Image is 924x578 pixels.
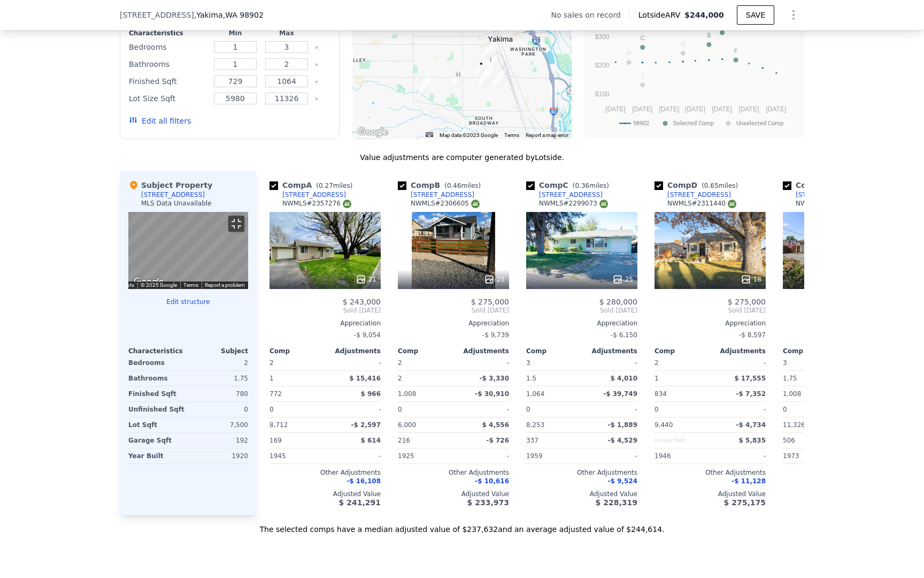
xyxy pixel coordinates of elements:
[481,44,492,63] div: 603 Cornell Ave
[551,10,629,20] div: No sales on record
[263,29,310,37] div: Max
[599,200,608,208] img: NWMLS Logo
[346,477,381,485] span: -$ 16,108
[526,406,530,413] span: 0
[411,191,474,199] div: [STREET_ADDRESS]
[314,63,319,67] button: Clear
[526,306,637,315] span: Sold [DATE]
[360,437,381,444] span: $ 614
[783,328,894,343] div: -
[712,402,766,417] div: -
[608,421,637,429] span: -$ 1,889
[480,70,491,88] div: 1304 Cornell Ave
[783,191,859,199] a: [STREET_ADDRESS]
[526,448,580,463] div: 1959
[128,448,186,463] div: Year Built
[128,417,186,432] div: Lot Sqft
[269,437,282,444] span: 169
[608,477,637,485] span: -$ 9,524
[738,105,759,113] text: [DATE]
[312,182,357,189] span: ( miles)
[269,490,381,498] div: Adjusted Value
[398,359,402,367] span: 2
[398,191,474,199] a: [STREET_ADDRESS]
[398,319,509,328] div: Appreciation
[796,191,859,199] div: [STREET_ADDRESS]
[654,191,731,199] a: [STREET_ADDRESS]
[526,180,613,191] div: Comp C
[783,390,801,398] span: 1,008
[475,58,487,77] div: 1013 S 9th Ave
[667,191,731,199] div: [STREET_ADDRESS]
[584,402,637,417] div: -
[684,11,724,19] span: $244,000
[482,421,509,429] span: $ 4,556
[608,437,637,444] span: -$ 4,529
[355,125,390,139] img: Google
[595,90,610,98] text: $100
[526,421,544,429] span: 8,253
[327,402,381,417] div: -
[141,199,212,208] div: MLS Data Unavailable
[269,191,346,199] a: [STREET_ADDRESS]
[453,347,509,355] div: Adjustments
[120,152,804,163] div: Value adjustments are computer generated by Lotside .
[183,282,198,288] a: Terms (opens in new tab)
[685,105,705,113] text: [DATE]
[591,1,797,134] div: A chart.
[456,355,509,370] div: -
[710,347,766,355] div: Adjustments
[596,498,637,507] span: $ 228,319
[456,448,509,463] div: -
[190,386,248,401] div: 780
[314,45,319,50] button: Clear
[282,191,346,199] div: [STREET_ADDRESS]
[398,421,416,429] span: 6,000
[575,182,589,189] span: 0.36
[783,468,894,477] div: Other Adjustments
[654,319,766,328] div: Appreciation
[212,29,259,37] div: Min
[736,421,766,429] span: -$ 4,734
[339,498,381,507] span: $ 241,291
[128,212,248,289] div: Street View
[141,282,177,288] span: © 2025 Google
[783,421,805,429] span: 11,326
[704,182,719,189] span: 0.65
[398,347,453,355] div: Comp
[482,331,509,339] span: -$ 9,739
[120,10,194,20] span: [STREET_ADDRESS]
[349,375,381,382] span: $ 15,416
[205,282,245,288] a: Report a problem
[398,390,416,398] span: 1,008
[783,359,787,367] span: 3
[612,274,633,285] div: 25
[471,200,480,208] img: NWMLS Logo
[731,477,766,485] span: -$ 11,128
[343,298,381,306] span: $ 243,000
[595,33,610,41] text: $300
[582,347,637,355] div: Adjustments
[398,468,509,477] div: Other Adjustments
[605,105,626,113] text: [DATE]
[128,433,186,448] div: Garage Sqft
[486,437,509,444] span: -$ 726
[480,375,509,382] span: -$ 3,330
[654,347,710,355] div: Comp
[659,105,680,113] text: [DATE]
[783,319,894,328] div: Appreciation
[783,371,836,386] div: 1.75
[343,200,351,208] img: NWMLS Logo
[667,199,736,208] div: NWMLS # 2311440
[611,375,637,382] span: $ 4,010
[526,490,637,498] div: Adjusted Value
[654,433,708,448] div: Unspecified
[325,347,381,355] div: Adjustments
[398,306,509,315] span: Sold [DATE]
[712,448,766,463] div: -
[526,468,637,477] div: Other Adjustments
[783,437,795,444] span: 506
[354,331,381,339] span: -$ 9,054
[741,274,761,285] div: 18
[440,182,485,189] span: ( miles)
